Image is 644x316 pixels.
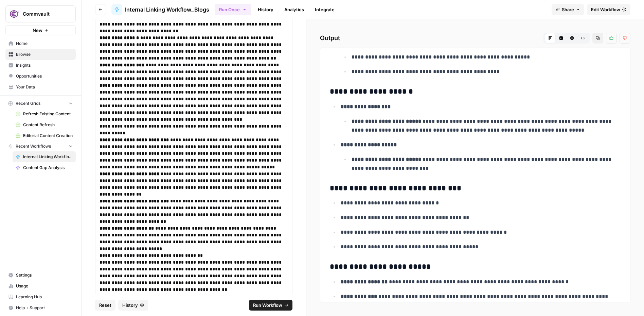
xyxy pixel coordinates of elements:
[13,130,76,141] a: Editorial Content Creation
[215,4,251,15] button: Run Once
[552,4,584,15] button: Share
[5,82,76,93] a: Your Data
[5,98,76,109] button: Recent Grids
[16,283,73,289] span: Usage
[16,294,73,300] span: Learning Hub
[33,27,42,34] span: New
[16,40,73,47] span: Home
[122,302,138,309] span: History
[8,8,20,20] img: Commvault Logo
[5,302,76,313] button: Help + Support
[99,302,111,309] span: Reset
[5,38,76,49] a: Home
[5,5,76,22] button: Workspace: Commvault
[125,5,209,14] span: Internal Linking Workflow_Blogs
[5,281,76,292] a: Usage
[249,300,292,311] button: Run Workflow
[95,300,115,311] button: Reset
[16,305,73,311] span: Help + Support
[118,300,148,311] button: History
[23,133,73,139] span: Editorial Content Creation
[16,73,73,79] span: Opportunities
[16,84,73,90] span: Your Data
[16,100,40,106] span: Recent Grids
[5,25,76,35] button: New
[562,6,574,13] span: Share
[311,4,339,15] a: Integrate
[111,4,209,15] a: Internal Linking Workflow_Blogs
[23,122,73,128] span: Content Refresh
[5,71,76,82] a: Opportunities
[5,292,76,302] a: Learning Hub
[23,111,73,117] span: Refresh Existing Content
[5,141,76,151] button: Recent Workflows
[16,51,73,57] span: Browse
[587,4,630,15] a: Edit Workflow
[280,4,308,15] a: Analytics
[16,272,73,278] span: Settings
[13,151,76,162] a: Internal Linking Workflow_Blogs
[13,162,76,173] a: Content Gap Analysis
[16,62,73,68] span: Insights
[5,270,76,281] a: Settings
[23,154,73,160] span: Internal Linking Workflow_Blogs
[254,4,278,15] a: History
[5,60,76,71] a: Insights
[23,165,73,171] span: Content Gap Analysis
[16,143,51,149] span: Recent Workflows
[13,119,76,130] a: Content Refresh
[23,11,64,17] span: Commvault
[5,49,76,60] a: Browse
[253,302,282,309] span: Run Workflow
[13,109,76,119] a: Refresh Existing Content
[591,6,620,13] span: Edit Workflow
[320,33,630,44] h2: Output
